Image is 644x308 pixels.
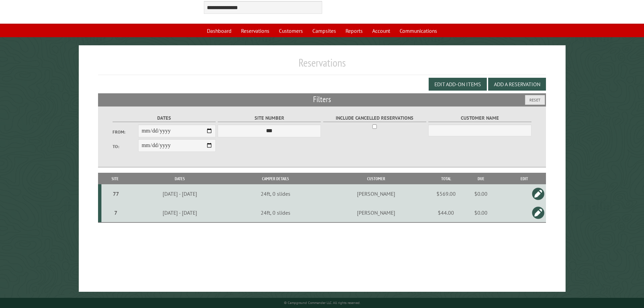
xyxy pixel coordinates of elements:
h1: Reservations [98,56,546,75]
td: $569.00 [432,184,459,203]
div: [DATE] - [DATE] [130,209,230,216]
td: [PERSON_NAME] [320,184,432,203]
a: Campsites [308,24,340,37]
th: Customer [320,173,432,185]
label: Include Cancelled Reservations [323,114,426,122]
th: Camper Details [231,173,320,185]
div: 7 [104,209,128,216]
a: Customers [275,24,307,37]
th: Dates [129,173,231,185]
label: Site Number [218,114,321,122]
a: Dashboard [203,24,236,37]
td: $0.00 [459,184,502,203]
a: Reports [341,24,367,37]
div: [DATE] - [DATE] [130,190,230,197]
a: Reservations [237,24,273,37]
th: Total [432,173,459,185]
td: [PERSON_NAME] [320,203,432,222]
div: 77 [104,190,128,197]
label: To: [113,143,138,150]
h2: Filters [98,93,546,106]
td: 24ft, 0 slides [231,184,320,203]
button: Add a Reservation [488,78,546,91]
a: Account [368,24,394,37]
button: Reset [525,95,545,105]
label: From: [113,129,138,135]
td: 24ft, 0 slides [231,203,320,222]
a: Communications [396,24,441,37]
label: Dates [113,114,216,122]
td: $44.00 [432,203,459,222]
th: Due [459,173,502,185]
td: $0.00 [459,203,502,222]
th: Site [101,173,129,185]
button: Edit Add-on Items [429,78,487,91]
th: Edit [502,173,546,185]
small: © Campground Commander LLC. All rights reserved. [284,301,360,305]
label: Customer Name [428,114,531,122]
